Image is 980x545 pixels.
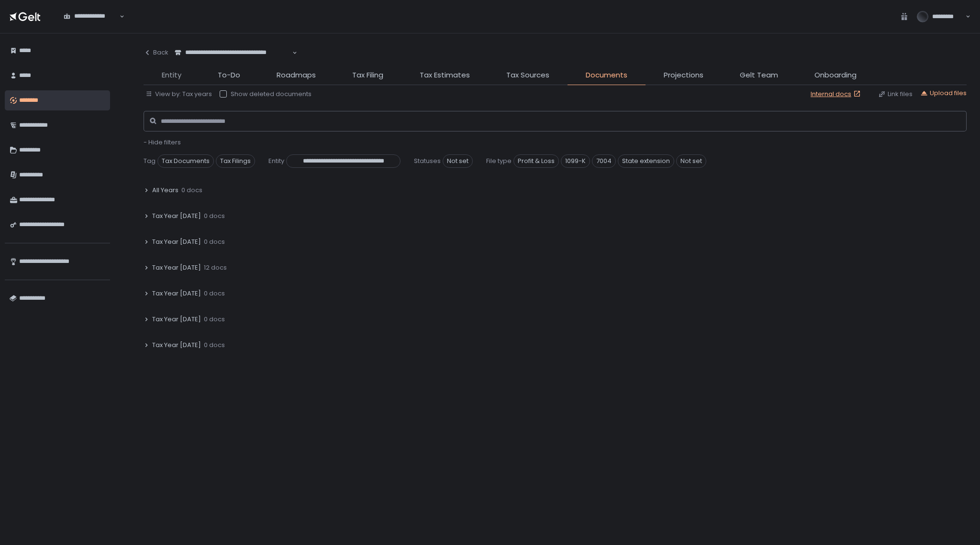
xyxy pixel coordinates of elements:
span: Tax Documents [157,154,214,168]
span: Entity [268,157,284,165]
button: Upload files [920,89,967,98]
span: Not set [676,154,706,168]
span: Statuses [414,157,441,165]
span: Documents [586,70,627,81]
span: All Years [152,186,178,195]
span: 1099-K [561,154,590,168]
span: Tax Year [DATE] [152,289,201,298]
span: Entity [162,70,181,81]
span: Projections [664,70,703,81]
span: To-Do [218,70,240,81]
button: View by: Tax years [145,90,212,98]
input: Search for option [64,21,119,30]
button: Back [144,43,168,62]
span: Not set [443,154,473,168]
span: Tax Year [DATE] [152,263,201,272]
a: Internal docs [811,90,863,98]
span: 0 docs [204,341,225,349]
button: - Hide filters [144,138,181,147]
span: Tax Year [DATE] [152,315,201,324]
span: Tax Estimates [420,70,470,81]
span: File type [486,157,512,165]
span: 0 docs [204,289,225,298]
span: Tax Year [DATE] [152,212,201,220]
input: Search for option [175,57,291,66]
span: Gelt Team [740,70,778,81]
span: Tax Year [DATE] [152,238,201,246]
div: Back [144,48,168,57]
span: 7004 [592,154,616,168]
span: Roadmaps [277,70,316,81]
span: 0 docs [204,212,225,220]
div: Search for option [168,43,297,63]
span: 12 docs [204,263,227,272]
span: 0 docs [181,186,202,195]
span: 0 docs [204,315,225,324]
span: Onboarding [814,70,857,81]
div: Search for option [57,7,124,27]
span: Tax Year [DATE] [152,341,201,349]
span: Tax Sources [506,70,549,81]
span: Profit & Loss [513,154,559,168]
span: Tax Filing [352,70,383,81]
span: 0 docs [204,238,225,246]
span: Tax Filings [216,154,255,168]
span: State extension [618,154,674,168]
span: Tag [144,157,156,165]
button: Link files [878,90,913,98]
